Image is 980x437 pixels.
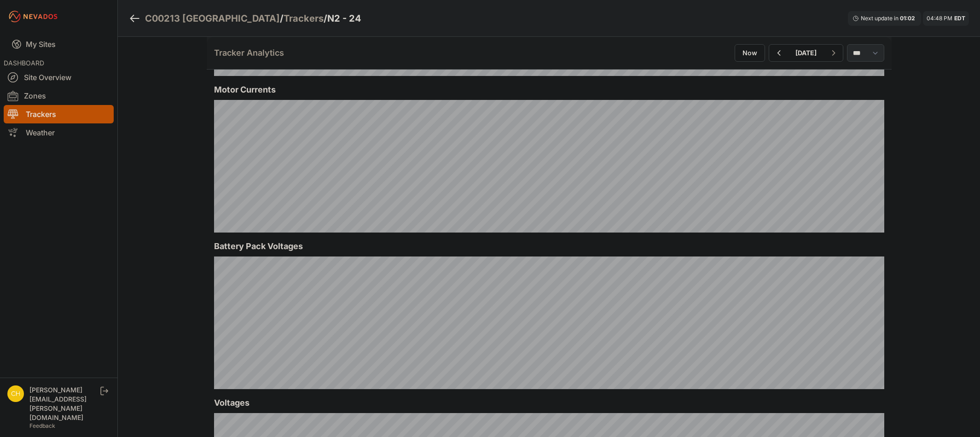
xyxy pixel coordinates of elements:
a: Zones [4,87,114,105]
div: 01 : 02 [900,15,916,22]
a: My Sites [4,33,114,55]
img: chris.young@nevados.solar [7,385,24,402]
a: Feedback [29,422,55,429]
a: Trackers [284,12,324,25]
a: Weather [4,123,114,142]
nav: Breadcrumb [129,6,361,30]
span: 04:48 PM [927,15,952,22]
a: Trackers [4,105,114,123]
h2: Battery Pack Voltages [214,240,884,253]
h2: Motor Currents [214,83,884,96]
img: Nevados [7,9,59,24]
a: C00213 [GEOGRAPHIC_DATA] [145,12,280,25]
h2: Tracker Analytics [214,47,284,59]
a: Site Overview [4,68,114,87]
span: / [280,12,284,25]
button: Now [735,44,765,62]
h2: Voltages [214,396,884,409]
span: EDT [954,15,965,22]
h3: N2 - 24 [327,12,361,25]
span: Next update in [861,15,899,22]
button: [DATE] [788,45,824,61]
div: [PERSON_NAME][EMAIL_ADDRESS][PERSON_NAME][DOMAIN_NAME] [29,385,99,422]
span: / [324,12,327,25]
span: DASHBOARD [4,59,44,67]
